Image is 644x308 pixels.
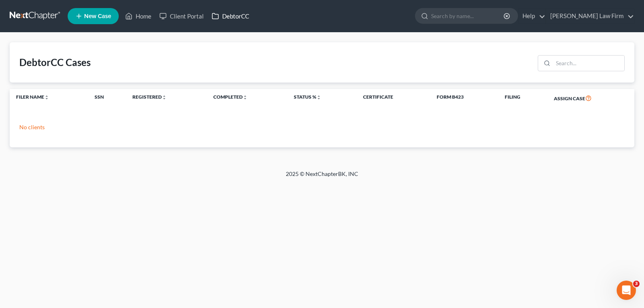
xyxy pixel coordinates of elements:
[518,9,545,23] a: Help
[294,94,321,100] a: Status %unfold_more
[243,95,248,100] i: unfold_more
[617,281,636,300] iframe: Intercom live chat
[162,95,167,100] i: unfold_more
[498,89,547,107] th: Filing
[430,89,499,107] th: Form B423
[213,94,248,100] a: Completedunfold_more
[44,95,49,100] i: unfold_more
[16,94,49,100] a: Filer Nameunfold_more
[84,13,111,19] span: New Case
[121,9,155,23] a: Home
[553,56,624,71] input: Search...
[357,89,430,107] th: Certificate
[132,94,167,100] a: Registeredunfold_more
[208,9,253,23] a: DebtorCC
[88,89,126,107] th: SSN
[546,9,634,23] a: [PERSON_NAME] Law Firm
[316,95,321,100] i: unfold_more
[19,56,91,69] div: DebtorCC Cases
[19,123,625,131] p: No clients
[431,8,505,23] input: Search by name...
[93,170,551,184] div: 2025 © NextChapterBK, INC
[547,89,634,107] th: Assign Case
[155,9,208,23] a: Client Portal
[633,281,640,287] span: 3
